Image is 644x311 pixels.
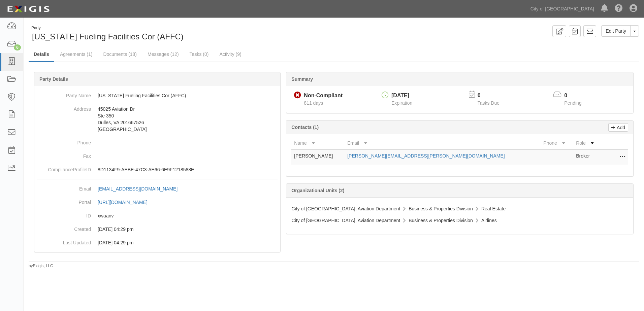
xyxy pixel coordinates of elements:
a: Documents (18) [98,47,142,61]
i: Non-Compliant [294,92,301,99]
span: Pending [564,100,581,106]
dt: Last Updated [37,236,91,246]
div: Arizona Fueling Facilities Cor (AFFC) [29,25,329,42]
b: Summary [291,76,313,82]
a: Details [29,47,54,62]
div: Party [31,25,184,31]
span: City of [GEOGRAPHIC_DATA], Aviation Department [291,206,400,211]
p: 0 [564,92,590,100]
a: Activity (9) [214,47,246,61]
div: [EMAIL_ADDRESS][DOMAIN_NAME] [98,185,178,192]
span: Business & Properties Division [409,206,473,211]
a: Messages (12) [142,47,184,61]
dt: ComplianceProfileID [37,163,91,173]
i: Help Center - Complianz [615,5,623,13]
dt: Email [37,182,91,192]
span: Real Estate [481,206,506,211]
span: [US_STATE] Fueling Facilities Cor (AFFC) [32,32,184,41]
small: by [29,263,53,269]
td: [PERSON_NAME] [291,149,345,165]
b: Organizational Units (2) [291,188,344,193]
a: Exigis, LLC [33,264,53,268]
p: Add [615,124,625,131]
div: 6 [14,44,21,50]
dt: Created [37,222,91,233]
b: Contacts (1) [291,125,319,130]
a: Edit Party [601,25,631,37]
span: Expiration [391,100,412,106]
b: Party Details [39,76,68,82]
span: Since 06/30/2023 [304,100,323,106]
dt: Address [37,102,91,112]
dd: 06/30/2023 04:29 pm [37,222,278,236]
dd: [US_STATE] Fueling Facilities Cor (AFFC) [37,89,278,102]
span: Tasks Due [478,100,500,106]
dt: Party Name [37,89,91,99]
a: Agreements (1) [55,47,97,61]
dt: Phone [37,136,91,146]
dd: 06/30/2023 04:29 pm [37,236,278,249]
th: Role [573,137,601,149]
p: 0 [478,92,508,100]
div: Non-Compliant [304,92,343,100]
dt: ID [37,209,91,219]
dd: 45025 Aviation Dr Ste 350 Dulles, VA 201667526 [GEOGRAPHIC_DATA] [37,102,278,136]
span: City of [GEOGRAPHIC_DATA], Aviation Department [291,218,400,223]
th: Email [345,137,541,149]
dd: xwaanv [37,209,278,222]
span: Airlines [481,218,497,223]
td: Broker [573,149,601,165]
dt: Fax [37,149,91,160]
th: Name [291,137,345,149]
a: Tasks (0) [185,47,214,61]
a: City of [GEOGRAPHIC_DATA] [527,2,598,15]
dt: Portal [37,196,91,206]
a: [EMAIL_ADDRESS][DOMAIN_NAME] [98,186,185,192]
a: Add [608,123,628,132]
a: [URL][DOMAIN_NAME] [98,200,155,205]
img: logo-5460c22ac91f19d4615b14bd174203de0afe785f0fc80cf4dbbc73dc1793850b.png [5,3,52,15]
th: Phone [541,137,573,149]
span: Business & Properties Division [409,218,473,223]
p: 8D1134F9-AEBE-47C3-AE66-6E9F1218588E [98,166,278,173]
div: [DATE] [391,92,412,100]
a: [PERSON_NAME][EMAIL_ADDRESS][PERSON_NAME][DOMAIN_NAME] [347,153,505,159]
